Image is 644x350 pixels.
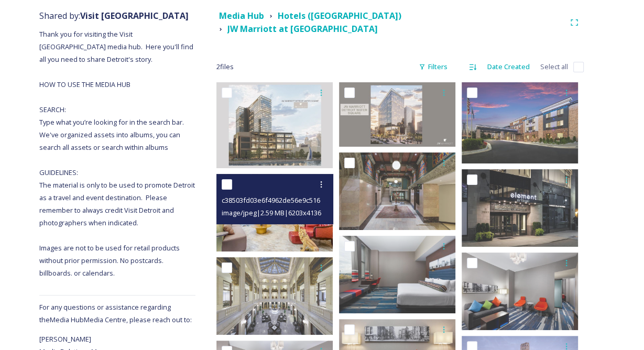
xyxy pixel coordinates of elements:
[216,62,234,72] span: 2 file s
[339,152,455,230] img: 0c6c257d9d045a2d520e8554b99df0310d315a6a8405c9fa160d80d5b4815e3a.jpg
[39,10,189,21] span: Shared by:
[339,82,455,147] img: JW Marriott Detroit Water Square 1_PC - JW Marriott Detroit Water Square.jpg
[462,82,578,163] img: 7a2399421e895db889a60cb491f1eead5e77e41141abe904b2b7610f0c91c45b.jpg
[39,29,197,278] span: Thank you for visiting the Visit [GEOGRAPHIC_DATA] media hub. Here you'll find all you need to sh...
[222,195,468,205] span: c38503fd03e6f4962de56e9c516e3374557d8964aa2898eec9fd397e58d7f558.jpg
[80,10,189,21] strong: Visit [GEOGRAPHIC_DATA]
[216,257,333,335] img: bbe80491c14bb38a66e21a4bb419dbf3a8ecf4c7fa4ae462cf418522649f7373.jpg
[39,302,192,324] span: For any questions or assistance regarding the Media Hub Media Centre, please reach out to:
[278,10,401,21] strong: Hotels ([GEOGRAPHIC_DATA])
[219,10,264,21] strong: Media Hub
[462,169,578,247] img: 7aaa008c0e6724918899c6c465c4316d892778682775fed7dbcab8e3849a7fc5.jpg
[216,82,333,168] img: JW Marriott Detroit Water Square 2_PC - JW Marriott Detroit Water Square.jpg
[462,253,578,330] img: 63d9f316b6ef36945af4f2af4a64b8c1510d4c3874153306d8c40d2d97df625c.jpg
[339,236,455,313] img: f197a2899befdcabcf5e406f019071fa90f84af0a57cf77bb819b6ebf868dee0.jpg
[482,57,535,77] div: Date Created
[413,57,453,77] div: Filters
[227,23,378,35] strong: JW Marriott at [GEOGRAPHIC_DATA]
[540,62,568,72] span: Select all
[222,208,321,217] span: image/jpeg | 2.59 MB | 6203 x 4136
